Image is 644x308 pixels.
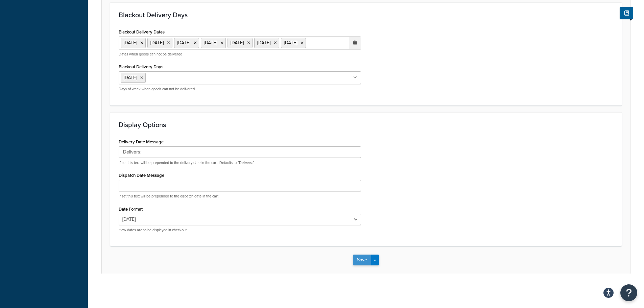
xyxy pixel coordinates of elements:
p: Dates when goods can not be delivered [119,52,361,57]
li: [DATE] [228,38,253,48]
li: [DATE] [254,38,279,48]
li: [DATE] [174,38,199,48]
label: Blackout Delivery Days [119,64,163,69]
button: Open Resource Center [620,284,637,301]
li: [DATE] [201,38,226,48]
p: Days of week when goods can not be delivered [119,87,361,92]
h3: Blackout Delivery Days [119,11,613,19]
p: How dates are to be displayed in checkout [119,228,361,233]
p: If set this text will be prepended to the dispatch date in the cart [119,194,361,199]
button: Save [353,255,371,265]
li: [DATE] [281,38,306,48]
label: Date Format [119,207,143,212]
h3: Display Options [119,121,613,128]
li: [DATE] [147,38,172,48]
label: Blackout Delivery Dates [119,29,165,34]
button: Show Help Docs [620,7,633,19]
input: Delivers: [119,146,361,158]
li: [DATE] [121,38,146,48]
span: [DATE] [124,74,137,81]
p: If set this text will be prepended to the delivery date in the cart. Defaults to "Delivers:" [119,160,361,165]
label: Dispatch Date Message [119,173,164,178]
label: Delivery Date Message [119,139,164,144]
